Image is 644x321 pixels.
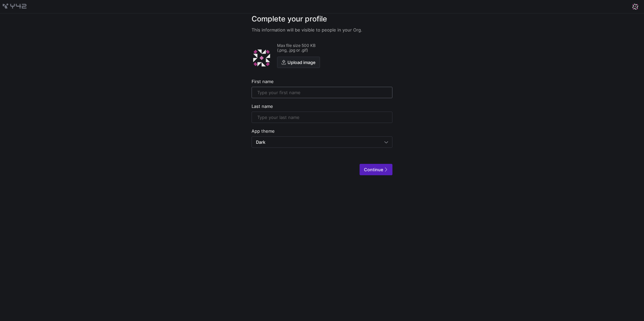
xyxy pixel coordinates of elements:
span: First name [252,79,274,84]
span: Dark [256,139,265,145]
button: Continue [360,164,392,175]
button: Upload image [277,57,320,68]
h3: Complete your profile [252,13,392,24]
input: Type your first name [257,90,387,95]
span: Upload image [287,60,316,65]
span: App theme [252,128,275,134]
span: Last name [252,104,273,109]
span: Continue [364,167,383,172]
input: Type your last name [257,115,387,120]
p: This information will be visible to people in your Org. [252,27,392,33]
p: Max file size 500 KB (.png, .jpg or .gif) [277,43,320,53]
